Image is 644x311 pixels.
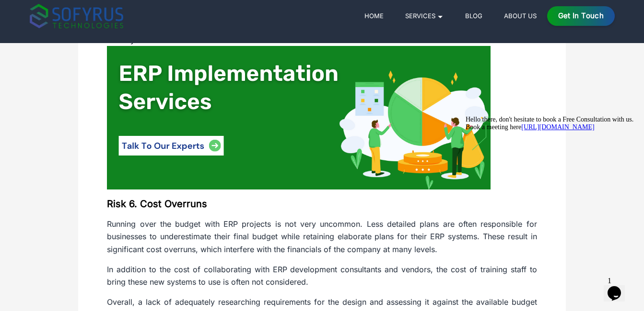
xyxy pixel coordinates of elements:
a: Get in Touch [547,6,615,26]
a: Blog [461,10,486,22]
a: About Us [500,10,540,22]
img: sofyrus [30,4,123,28]
span: Hello there, don't hesitate to book a Free Consultation with us. Book a meeting here [4,4,172,19]
strong: Risk 6. Cost Overruns [107,198,207,210]
a: Services 🞃 [401,10,447,22]
iframe: chat widget [462,112,634,268]
p: In addition to the cost of collaborating with ERP development consultants and vendors, the cost o... [107,263,537,289]
a: Home [361,10,387,22]
iframe: chat widget [604,273,634,301]
a: [URL][DOMAIN_NAME] [59,11,132,19]
p: Running over the budget with ERP projects is not very uncommon. Less detailed plans are often res... [107,218,537,255]
div: Hello there, don't hesitate to book a Free Consultation with us.Book a meeting here[URL][DOMAIN_N... [4,4,176,19]
img: ERP Implementation Services.png [107,46,491,189]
